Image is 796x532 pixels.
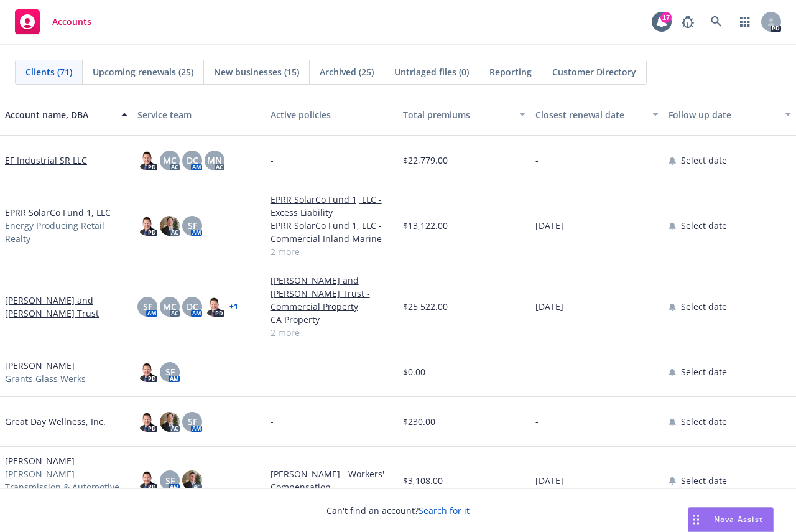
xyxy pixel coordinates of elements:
[143,300,152,313] span: SF
[398,100,530,129] button: Total premiums
[229,303,238,310] a: + 1
[266,100,398,129] button: Active policies
[25,65,72,78] span: Clients (71)
[535,219,563,232] span: [DATE]
[137,151,157,170] img: photo
[271,415,274,428] span: -
[535,108,644,121] div: Closest renewal date
[165,474,175,487] span: SF
[681,474,727,487] span: Select date
[675,9,700,34] a: Report a Bug
[535,474,563,487] span: [DATE]
[704,9,729,34] a: Search
[271,313,393,326] a: CA Property
[681,415,727,428] span: Select date
[271,108,393,121] div: Active policies
[214,65,299,78] span: New businesses (15)
[535,365,539,378] span: -
[137,412,157,432] img: photo
[320,65,374,78] span: Archived (25)
[5,454,75,467] a: [PERSON_NAME]
[688,508,704,531] div: Drag to move
[5,372,86,385] span: Grants Glass Werks
[681,365,727,378] span: Select date
[681,300,727,313] span: Select date
[182,470,202,490] img: photo
[733,9,757,34] a: Switch app
[394,65,469,78] span: Untriaged files (0)
[271,274,393,313] a: [PERSON_NAME] and [PERSON_NAME] Trust - Commercial Property
[271,365,274,378] span: -
[669,108,777,121] div: Follow up date
[5,359,75,372] a: [PERSON_NAME]
[188,219,197,232] span: SF
[5,219,127,245] span: Energy Producing Retail Realty
[660,12,672,23] div: 17
[403,300,448,313] span: $25,522.00
[714,514,763,525] span: Nova Assist
[93,65,193,78] span: Upcoming renewals (25)
[271,219,393,245] a: EPRR SolarCo Fund 1, LLC - Commercial Inland Marine
[403,108,512,121] div: Total premiums
[403,474,443,487] span: $3,108.00
[137,362,157,382] img: photo
[163,154,177,167] span: MC
[5,206,111,219] a: EPRR SolarCo Fund 1, LLC
[163,300,177,313] span: MC
[132,100,265,129] button: Service team
[207,154,222,167] span: MN
[535,154,539,167] span: -
[5,467,127,506] span: [PERSON_NAME] Transmission & Automotive Repair
[535,300,563,313] span: [DATE]
[187,300,198,313] span: DC
[187,154,198,167] span: DC
[271,467,393,493] a: [PERSON_NAME] - Workers' Compensation
[205,297,224,317] img: photo
[419,505,470,516] a: Search for it
[160,216,180,236] img: photo
[326,504,470,517] span: Can't find an account?
[165,365,175,378] span: SF
[403,365,425,378] span: $0.00
[403,154,448,167] span: $22,779.00
[403,415,435,428] span: $230.00
[10,4,96,39] a: Accounts
[271,193,393,219] a: EPRR SolarCo Fund 1, LLC - Excess Liability
[271,154,274,167] span: -
[188,415,197,428] span: SF
[5,415,106,428] a: Great Day Wellness, Inc.
[137,216,157,236] img: photo
[489,65,532,78] span: Reporting
[5,294,127,320] a: [PERSON_NAME] and [PERSON_NAME] Trust
[271,245,393,258] a: 2 more
[535,415,539,428] span: -
[664,100,796,129] button: Follow up date
[530,100,663,129] button: Closest renewal date
[137,470,157,490] img: photo
[5,154,87,167] a: EF Industrial SR LLC
[271,326,393,339] a: 2 more
[137,108,260,121] div: Service team
[681,219,727,232] span: Select date
[5,108,114,121] div: Account name, DBA
[160,412,180,432] img: photo
[552,65,636,78] span: Customer Directory
[681,154,727,167] span: Select date
[403,219,448,232] span: $13,122.00
[688,507,774,532] button: Nova Assist
[52,17,91,27] span: Accounts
